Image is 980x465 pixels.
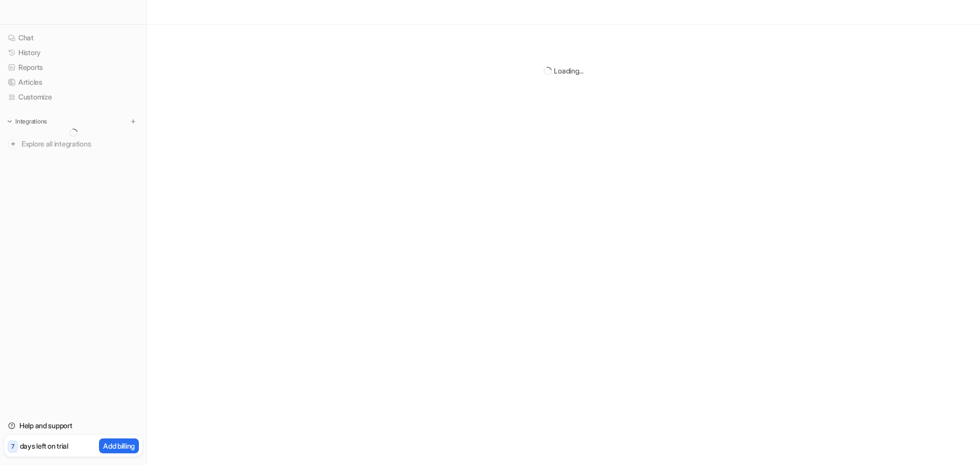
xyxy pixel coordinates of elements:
[130,118,137,125] img: menu_add.svg
[11,442,14,451] p: 7
[4,31,142,45] a: Chat
[20,440,68,451] p: days left on trial
[103,440,135,451] p: Add billing
[21,136,138,152] span: Explore all integrations
[4,419,142,433] a: Help and support
[4,137,142,151] a: Explore all integrations
[8,139,18,149] img: explore all integrations
[15,117,47,126] p: Integrations
[6,118,13,125] img: expand menu
[554,65,583,76] div: Loading...
[4,116,50,127] button: Integrations
[4,60,142,75] a: Reports
[4,75,142,89] a: Articles
[99,438,139,453] button: Add billing
[4,90,142,104] a: Customize
[4,45,142,60] a: History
